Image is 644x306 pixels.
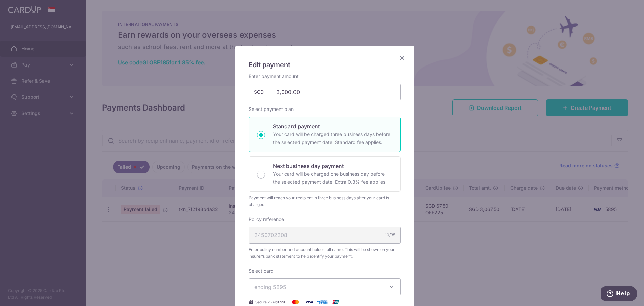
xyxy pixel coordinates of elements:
[289,298,302,306] img: Mastercard
[273,122,392,130] p: Standard payment
[254,283,286,290] span: ending 5895
[273,170,392,186] p: Your card will be charged one business day before the selected payment date. Extra 0.3% fee applies.
[249,59,401,70] h5: Edit payment
[249,84,401,100] input: 0.00
[329,298,342,306] img: UnionPay
[385,232,395,238] div: 10/35
[249,73,299,80] label: Enter payment amount
[254,89,271,95] span: SGD
[601,286,637,303] iframe: Opens a widget where you can find more information
[302,298,316,306] img: Visa
[249,246,401,260] span: Enter policy number and account holder full name. This will be shown on your insurer’s bank state...
[249,106,294,113] label: Select payment plan
[273,130,392,146] p: Your card will be charged three business days before the selected payment date. Standard fee appl...
[398,54,406,62] button: Close
[249,216,284,223] label: Policy reference
[249,268,274,274] label: Select card
[273,162,392,170] p: Next business day payment
[249,278,401,295] button: ending 5895
[249,194,401,208] div: Payment will reach your recipient in three business days after your card is charged.
[255,299,286,305] span: Secure 256-bit SSL
[316,298,329,306] img: American Express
